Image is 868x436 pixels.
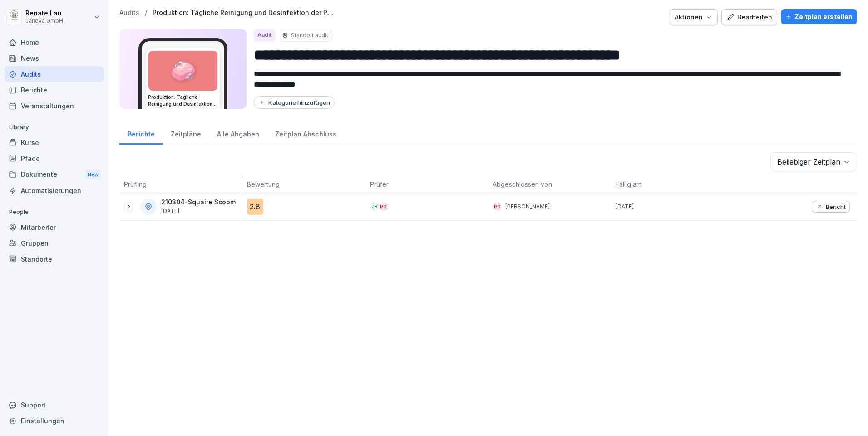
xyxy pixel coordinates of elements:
a: Berichte [119,121,163,145]
div: Audit [254,29,275,42]
a: Produktion: Tägliche Reinigung und Desinfektion der Produktion [153,9,334,17]
p: [DATE] [161,208,236,214]
div: 2.8 [247,199,263,215]
a: DokumenteNew [5,166,104,183]
a: Automatisierungen [5,183,104,199]
div: Aktionen [675,12,713,22]
a: Gruppen [5,235,104,251]
a: Einstellungen [5,413,104,429]
a: Audits [119,9,139,17]
p: [PERSON_NAME] [505,203,550,211]
div: Zeitplan erstellen [785,12,853,22]
p: Library [5,120,104,135]
a: Alle Abgaben [209,121,267,145]
p: Standort audit [291,31,328,39]
div: Dokumente [5,166,104,183]
button: Zeitplan erstellen [781,9,857,24]
a: Zeitpläne [163,121,209,145]
a: Veranstaltungen [5,98,104,114]
button: Aktionen [670,9,718,25]
p: Bericht [826,203,846,210]
p: People [5,205,104,219]
a: Home [5,34,104,50]
a: Zeitplan Abschluss [267,121,344,145]
div: Ro [493,202,502,211]
a: Pfade [5,150,104,166]
a: Mitarbeiter [5,219,104,235]
a: Audits [5,66,104,82]
th: Fällig am: [611,176,734,193]
p: [DATE] [616,203,734,211]
a: Kurse [5,135,104,150]
p: Abgeschlossen von [493,179,607,189]
p: Bewertung [247,179,361,189]
div: Support [5,397,104,413]
div: New [85,170,101,180]
button: Kategorie hinzufügen [254,96,335,109]
div: JB [370,202,379,211]
th: Prüfer [365,176,488,193]
p: / [145,9,147,17]
a: Standorte [5,251,104,267]
p: Prüfling [124,179,237,189]
p: Renate Lau [25,10,63,17]
a: News [5,50,104,66]
h3: Produktion: Tägliche Reinigung und Desinfektion der Produktion [148,94,218,107]
div: 🧼 [148,51,217,91]
div: Ro [379,202,388,211]
div: Kategorie hinzufügen [258,99,330,106]
button: Bericht [812,201,850,213]
div: Bearbeiten [726,12,772,22]
p: 210304-Squaire Scoom [161,199,236,206]
p: Janova GmbH [25,18,63,24]
a: Berichte [5,82,104,98]
button: Bearbeiten [721,9,777,25]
